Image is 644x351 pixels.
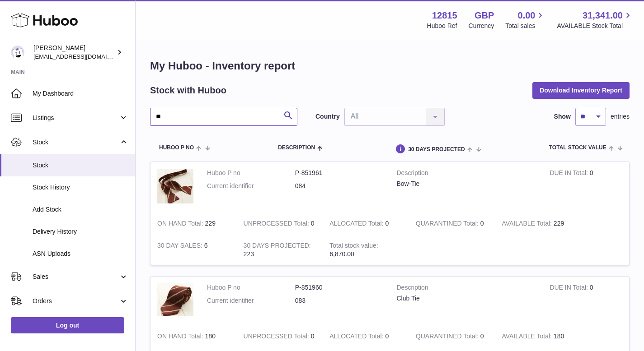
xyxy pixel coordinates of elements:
div: [PERSON_NAME] [33,44,115,61]
img: product image [157,169,193,203]
span: [EMAIL_ADDRESS][DOMAIN_NAME] [33,53,133,60]
img: shophawksclub@gmail.com [11,46,24,59]
span: entries [611,112,630,121]
span: AVAILABLE Stock Total [557,22,633,30]
strong: DUE IN Total [550,169,589,179]
td: 0 [237,212,323,235]
a: Log out [11,317,124,333]
div: Huboo Ref [427,22,457,30]
dt: Current identifier [207,296,295,305]
td: 180 [150,325,237,347]
span: 30 DAYS PROJECTED [408,147,465,152]
span: Stock History [33,183,128,192]
strong: Total stock value [329,242,378,251]
td: 223 [237,235,323,265]
dt: Huboo P no [207,283,295,292]
strong: DUE IN Total [550,284,589,293]
div: Bow-Tie [397,180,536,188]
strong: QUARANTINED Total [416,220,480,229]
strong: UNPROCESSED Total [244,333,311,342]
div: Club Tie [397,294,536,303]
span: Stock [33,138,119,147]
dt: Huboo P no [207,169,295,177]
span: 6,870.00 [329,250,354,258]
dd: 084 [295,182,383,190]
span: Huboo P no [159,145,194,151]
strong: Description [397,169,536,180]
strong: ALLOCATED Total [329,220,385,229]
strong: ALLOCATED Total [329,333,385,342]
td: 0 [323,325,409,347]
dd: P-851961 [295,169,383,177]
div: Currency [469,22,494,30]
strong: GBP [475,9,494,22]
strong: Description [397,283,536,294]
a: 0.00 Total sales [505,9,545,30]
dt: Current identifier [207,182,295,190]
span: Total sales [505,22,545,30]
span: Description [278,145,315,151]
td: 180 [495,325,581,347]
strong: ON HAND Total [157,220,205,229]
strong: 12815 [432,9,457,22]
span: 31,341.00 [583,9,623,22]
label: Country [315,112,340,121]
span: 0 [480,333,484,340]
dd: P-851960 [295,283,383,292]
label: Show [554,112,571,121]
span: Listings [33,114,119,122]
span: My Dashboard [33,89,128,98]
span: Sales [33,272,119,281]
strong: ON HAND Total [157,333,205,342]
td: 0 [237,325,323,347]
strong: UNPROCESSED Total [244,220,311,229]
td: 0 [543,277,629,325]
span: Delivery History [33,227,128,236]
span: ASN Uploads [33,249,128,258]
span: Add Stock [33,205,128,214]
strong: AVAILABLE Total [502,220,553,229]
strong: AVAILABLE Total [502,333,553,342]
dd: 083 [295,296,383,305]
span: Total stock value [549,145,606,151]
button: Download Inventory Report [532,82,630,98]
a: 31,341.00 AVAILABLE Stock Total [557,9,633,30]
td: 229 [150,212,237,235]
strong: 30 DAY SALES [157,242,204,251]
td: 0 [323,212,409,235]
strong: 30 DAYS PROJECTED [244,242,311,251]
img: product image [157,283,193,316]
h1: My Huboo - Inventory report [150,59,630,73]
td: 0 [543,162,629,212]
strong: QUARANTINED Total [416,333,480,342]
span: 0.00 [518,9,536,22]
span: Stock [33,161,128,170]
h2: Stock with Huboo [150,84,226,97]
td: 6 [150,235,237,265]
span: Orders [33,297,119,305]
span: 0 [480,220,484,227]
td: 229 [495,212,581,235]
